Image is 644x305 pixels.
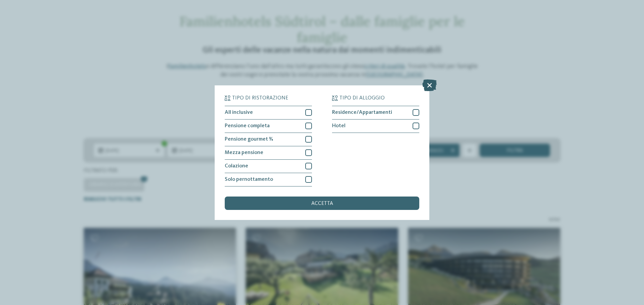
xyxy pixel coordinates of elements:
span: Mezza pensione [225,150,263,155]
span: Solo pernottamento [225,177,273,182]
span: All inclusive [225,110,253,115]
span: accetta [311,201,333,206]
span: Pensione gourmet ¾ [225,137,273,142]
span: Colazione [225,163,248,169]
span: Pensione completa [225,123,270,129]
span: Hotel [332,123,345,129]
span: Tipo di alloggio [339,95,385,101]
span: Tipo di ristorazione [232,95,288,101]
span: Residence/Appartamenti [332,110,392,115]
